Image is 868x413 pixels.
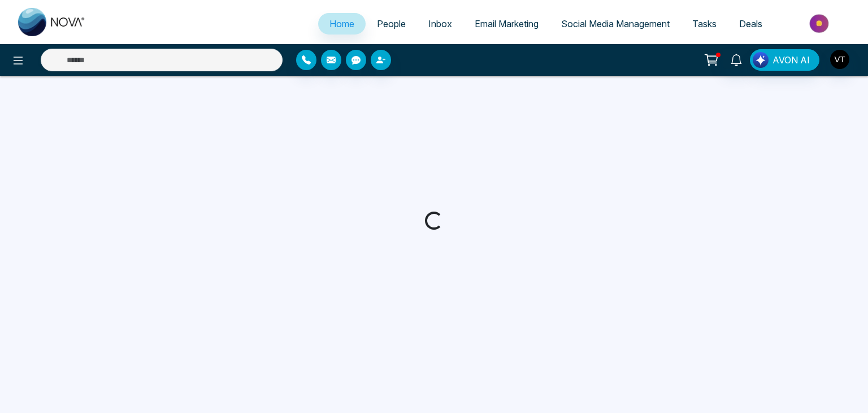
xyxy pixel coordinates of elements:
[463,13,550,35] a: Email Marketing
[329,18,354,29] span: Home
[550,13,681,35] a: Social Media Management
[739,18,762,29] span: Deals
[753,52,769,68] img: Lead Flow
[692,18,717,29] span: Tasks
[772,53,810,67] span: AVON AI
[18,8,86,36] img: Nova CRM Logo
[475,18,539,29] span: Email Marketing
[779,11,861,36] img: Market-place.gif
[417,13,463,35] a: Inbox
[318,13,366,35] a: Home
[750,49,819,71] button: AVON AI
[366,13,417,35] a: People
[728,13,774,35] a: Deals
[377,18,406,29] span: People
[428,18,452,29] span: Inbox
[681,13,728,35] a: Tasks
[830,50,849,69] img: User Avatar
[561,18,670,29] span: Social Media Management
